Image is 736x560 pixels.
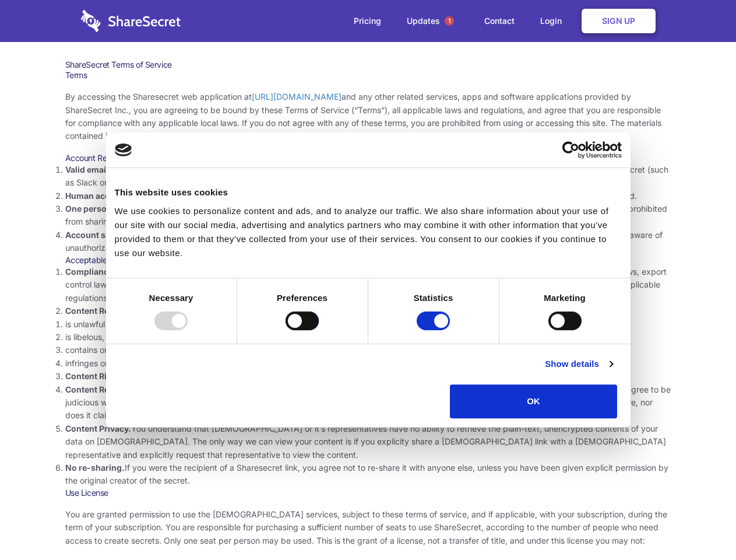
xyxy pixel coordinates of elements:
li: You are solely responsible for the content you share on Sharesecret, and with the people you shar... [65,383,671,422]
p: By accessing the Sharesecret web application at and any other related services, apps and software... [65,90,671,143]
strong: Content Responsibility. [65,384,159,394]
strong: Preferences [277,293,327,303]
li: is libelous, defamatory, or fraudulent [65,331,671,344]
img: logo-wordmark-white-trans-d4663122ce5f474addd5e946df7df03e33cb6a1c49d2221995e7729f52c070b2.svg [81,10,181,32]
p: You are granted permission to use the [DEMOGRAPHIC_DATA] services, subject to these terms of serv... [65,508,671,547]
strong: Content Rights. [65,371,128,381]
a: Login [529,3,579,39]
a: Sign Up [582,9,656,33]
strong: Content Restrictions. [65,306,150,316]
span: 1 [445,16,454,26]
h3: Account Requirements [65,153,671,163]
strong: Statistics [414,293,453,303]
li: You are not allowed to share account credentials. Each account is dedicated to the individual who... [65,202,671,229]
li: You agree that you will use Sharesecret only to secure and share content that you have the right ... [65,370,671,383]
li: Only human beings may create accounts. “Bot” accounts — those created by software, in an automate... [65,190,671,202]
strong: Compliance with local laws and regulations. [65,267,241,276]
li: You understand that [DEMOGRAPHIC_DATA] or it’s representatives have no ability to retrieve the pl... [65,422,671,461]
h3: Use License [65,488,671,498]
a: Show details [545,357,612,371]
a: Contact [473,3,526,39]
li: infringes on any proprietary right of any party, including patent, trademark, trade secret, copyr... [65,357,671,370]
button: OK [450,384,617,418]
strong: One person per account. [65,204,164,213]
strong: Valid email. [65,164,111,174]
strong: Content Privacy. [65,423,131,433]
iframe: Drift Widget Chat Controller [678,502,722,546]
h1: ShareSecret Terms of Service [65,60,671,70]
li: You are responsible for your own account security, including the security of your Sharesecret acc... [65,229,671,255]
strong: Human accounts. [65,191,136,201]
li: You must provide a valid email address, either directly, or through approved third-party integrat... [65,163,671,190]
a: Usercentrics Cookiebot - opens in a new window [520,141,622,159]
li: If you were the recipient of a Sharesecret link, you agree not to re-share it with anyone else, u... [65,461,671,488]
a: [URL][DOMAIN_NAME] [252,92,341,101]
h3: Terms [65,70,671,80]
li: contains or installs any active malware or exploits, or uses our platform for exploit delivery (s... [65,344,671,356]
div: This website uses cookies [115,185,622,199]
li: You agree NOT to use Sharesecret to upload or share content that: [65,304,671,370]
a: Pricing [342,3,393,39]
strong: Necessary [149,293,193,303]
div: We use cookies to personalize content and ads, and to analyze our traffic. We also share informat... [115,204,622,260]
strong: No re-sharing. [65,463,125,473]
h3: Acceptable Use [65,255,671,265]
li: is unlawful or promotes unlawful activities [65,318,671,331]
strong: Account security. [65,230,136,240]
li: Your use of the Sharesecret must not violate any applicable laws, including copyright or trademar... [65,265,671,304]
strong: Marketing [544,293,586,303]
img: logo [115,143,132,156]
